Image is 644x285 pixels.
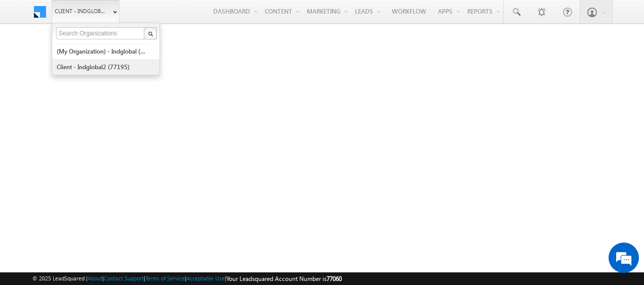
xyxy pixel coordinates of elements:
a: (My Organization) - indglobal (48060) [56,43,149,59]
span: Client - indglobal1 (77060) [55,6,108,16]
em: Start Chat [138,218,184,232]
a: Client - indglobal2 (77195) [56,59,149,75]
div: Minimize live chat window [166,5,190,29]
a: About [88,275,102,281]
input: Search Organizations [56,27,145,39]
a: Acceptable Use [186,275,225,281]
img: Search [148,31,153,36]
span: © 2025 LeadSquared | | | | | [32,274,342,283]
textarea: Type your message and hit 'Enter' [13,93,185,210]
img: d_60004797649_company_0_60004797649 [17,53,43,66]
a: Contact Support [104,275,144,281]
div: Chat with us now [53,53,170,66]
a: Terms of Service [145,275,185,281]
span: Your Leadsquared Account Number is [226,275,342,282]
span: 77060 [327,275,342,282]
